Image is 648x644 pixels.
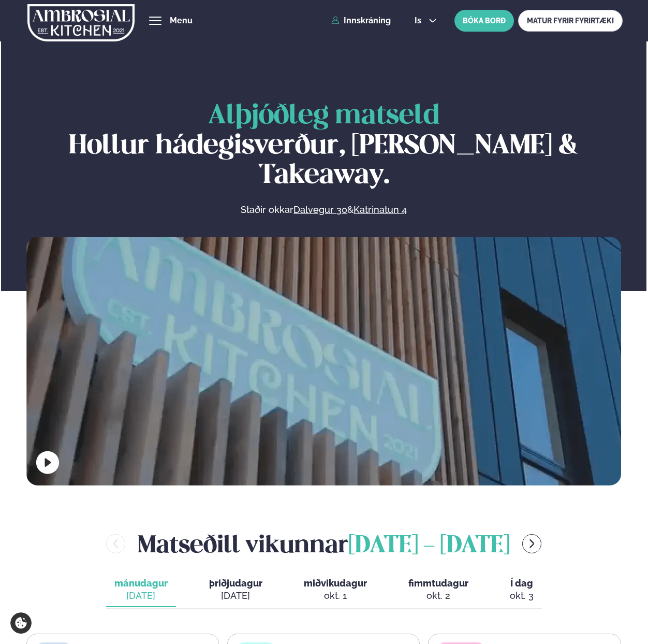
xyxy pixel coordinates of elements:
[10,612,32,634] a: Cookie settings
[201,573,271,607] button: þriðjudagur [DATE]
[408,578,468,589] span: fimmtudagur
[296,573,375,607] button: miðvikudagur okt. 1
[149,15,161,27] button: hamburger
[408,590,468,602] div: okt. 2
[348,535,510,557] span: [DATE] - [DATE]
[114,578,168,589] span: mánudagur
[406,17,445,25] button: is
[208,104,439,129] span: Alþjóðleg matseld
[304,578,367,589] span: miðvikudagur
[114,590,168,602] div: [DATE]
[138,527,510,561] h2: Matseðill vikunnar
[128,204,520,216] p: Staðir okkar &
[518,10,623,32] a: MATUR FYRIR FYRIRTÆKI
[27,2,135,44] img: logo
[502,573,542,607] button: Í dag okt. 3
[106,573,176,607] button: mánudagur [DATE]
[209,578,262,589] span: þriðjudagur
[209,590,262,602] div: [DATE]
[106,534,125,553] button: menu-btn-left
[26,102,621,191] h1: Hollur hádegisverður, [PERSON_NAME] & Takeaway.
[454,10,514,32] button: BÓKA BORÐ
[304,590,367,602] div: okt. 1
[415,17,424,25] span: is
[400,573,477,607] button: fimmtudagur okt. 2
[331,16,391,25] a: Innskráning
[354,204,407,216] a: Katrinatun 4
[522,534,541,553] button: menu-btn-right
[510,577,534,590] span: Í dag
[510,590,534,602] div: okt. 3
[293,204,347,216] a: Dalvegur 30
